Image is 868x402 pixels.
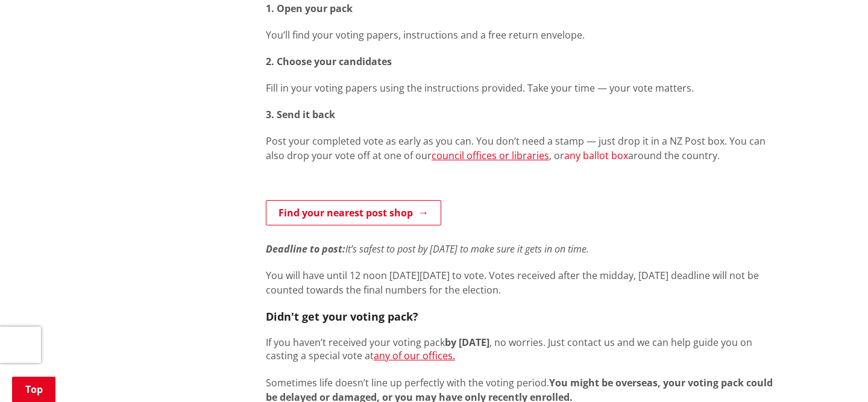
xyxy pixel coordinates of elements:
[266,242,345,256] em: Deadline to post:
[266,28,585,42] span: You’ll find your voting papers, instructions and a free return envelope.
[432,149,549,162] a: council offices or libraries
[266,2,353,15] strong: 1. Open your pack
[266,336,779,362] p: If you haven’t received your voting pack , no worries. Just contact us and we can help guide you ...
[564,149,628,162] a: any ballot box
[445,336,489,349] strong: by [DATE]
[266,309,418,324] strong: Didn't get your voting pack?
[813,351,856,395] iframe: Messenger Launcher
[266,134,779,163] p: Post your completed vote as early as you can. You don’t need a stamp — just drop it in a NZ Post ...
[266,108,335,121] strong: 3. Send it back
[266,55,392,68] strong: 2. Choose your candidates
[374,349,455,362] a: any of our offices.
[345,242,589,256] em: It’s safest to post by [DATE] to make sure it gets in on time.
[266,81,779,95] p: Fill in your voting papers using the instructions provided. Take your time — your vote matters.
[266,268,779,297] p: You will have until 12 noon [DATE][DATE] to vote. Votes received after the midday, [DATE] deadlin...
[266,200,441,225] a: Find your nearest post shop
[12,377,55,402] a: Top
